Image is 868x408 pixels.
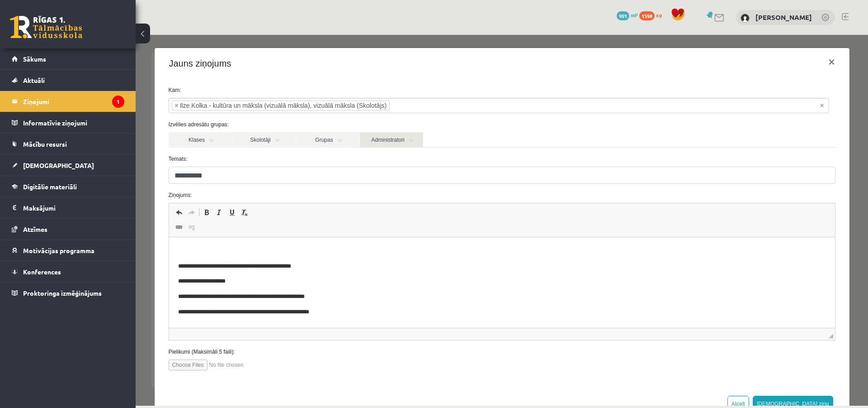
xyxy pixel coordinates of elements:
[65,172,77,183] a: Bold (Ctrl+B)
[33,97,96,113] a: Klases
[50,187,62,198] a: Unlink
[684,66,688,75] span: Noņemt visus vienumus
[36,66,255,76] li: Ilze Kolka - kultūra un māksla (vizuālā māksla), vizuālā māksla (Skolotājs)
[12,112,124,133] a: Informatīvie ziņojumi
[12,261,124,282] a: Konferences
[39,66,43,75] span: ×
[23,91,124,112] legend: Ziņojumi
[112,96,124,108] i: 1
[12,134,124,154] a: Mācību resursi
[37,172,50,183] a: Undo (Ctrl+Z)
[33,202,699,293] iframe: Rich Text Editor, wiswyg-editor-47433779532920-1759908700-863
[12,197,124,218] a: Maksājumi
[10,16,82,38] a: Rīgas 1. Tālmācības vidusskola
[77,172,90,183] a: Italic (Ctrl+I)
[741,14,750,23] img: Samanta Ābele
[26,156,707,164] label: Ziņojums:
[755,13,812,22] a: [PERSON_NAME]
[224,97,288,113] a: Administratori
[23,246,94,254] span: Motivācijas programma
[23,161,94,169] span: [DEMOGRAPHIC_DATA]
[23,112,124,133] legend: Informatīvie ziņojumi
[23,140,67,148] span: Mācību resursi
[656,11,662,19] span: xp
[12,70,124,91] a: Aktuāli
[23,225,47,233] span: Atzīmes
[639,11,666,19] a: 1598 xp
[23,55,46,63] span: Sākums
[26,86,707,94] label: Izvēlies adresātu grupas:
[631,11,638,19] span: mP
[26,313,707,321] label: Pielikumi (Maksimāli 5 faili):
[12,219,124,240] a: Atzīmes
[617,11,638,19] a: 991 mP
[592,361,613,377] button: Atcelt
[12,283,124,303] a: Proktoringa izmēģinājums
[90,172,103,183] a: Underline (Ctrl+U)
[12,176,124,197] a: Digitālie materiāli
[160,97,224,113] a: Grupas
[23,289,102,297] span: Proktoringa izmēģinājums
[12,240,124,261] a: Motivācijas programma
[37,187,50,198] a: Link (Ctrl+K)
[12,91,124,112] a: Ziņojumi1
[23,182,77,191] span: Digitālie materiāli
[617,361,698,377] button: [DEMOGRAPHIC_DATA] ziņu
[23,76,45,84] span: Aktuāli
[685,14,706,40] button: ×
[50,172,62,183] a: Redo (Ctrl+Y)
[97,97,160,113] a: Skolotāji
[26,120,707,128] label: Temats:
[639,11,655,20] span: 1598
[103,172,115,183] a: Remove Format
[33,22,96,35] h4: Jauns ziņojums
[23,197,124,218] legend: Maksājumi
[693,299,698,303] span: Drag to resize
[617,11,629,20] span: 991
[23,268,61,276] span: Konferences
[12,155,124,176] a: [DEMOGRAPHIC_DATA]
[26,51,707,59] label: Kam:
[12,48,124,69] a: Sākums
